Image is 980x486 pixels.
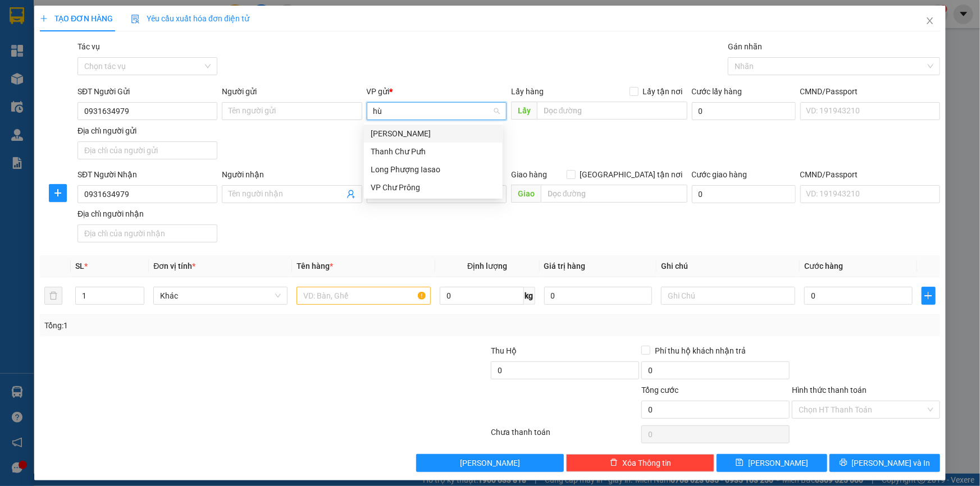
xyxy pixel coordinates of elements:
th: Ghi chú [657,255,800,277]
span: Giá trị hàng [544,262,586,270]
span: Tổng cước [641,386,678,395]
div: VP Chư Prông [371,181,496,194]
span: [PERSON_NAME] [460,457,520,469]
button: Close [914,6,946,37]
div: Người gửi [222,85,362,98]
span: save [736,459,744,467]
span: Lấy tận nơi [639,85,687,98]
span: Phí thu hộ khách nhận trả [650,345,750,357]
label: Cước lấy hàng [692,87,742,96]
label: Tác vụ [78,42,100,51]
span: Khác [160,287,281,304]
input: Địa chỉ của người nhận [78,224,217,242]
span: Đơn vị tính [153,262,195,270]
span: Lấy [511,102,537,120]
span: SL [75,262,84,270]
input: 0 [544,287,653,305]
img: icon [131,15,140,24]
button: save[PERSON_NAME] [717,454,827,472]
div: Chưa thanh toán [490,426,641,446]
label: Hình thức thanh toán [792,386,867,395]
div: Long Phượng Iasao [364,161,503,178]
input: Cước giao hàng [692,185,796,203]
div: CMND/Passport [800,168,940,181]
span: Giao hàng [511,170,547,179]
button: [PERSON_NAME] [416,454,564,472]
span: plus [49,189,66,198]
div: VP Chư Prông [364,178,503,196]
div: Thanh Chư Pưh [371,145,496,158]
span: [GEOGRAPHIC_DATA] tận nơi [576,168,687,181]
span: printer [840,459,847,467]
span: kg [524,287,535,305]
input: Dọc đường [541,185,687,203]
button: plus [49,184,67,202]
div: Địa chỉ người nhận [78,208,217,220]
div: Địa chỉ người gửi [78,125,217,137]
div: Phan Đình Phùng [364,125,503,143]
span: plus [40,15,48,22]
span: Định lượng [467,262,507,270]
input: Ghi Chú [661,287,795,305]
span: [PERSON_NAME] [748,457,808,469]
span: plus [922,291,935,300]
span: user-add [347,190,355,199]
span: Xóa Thông tin [622,457,671,469]
span: Lấy hàng [511,87,544,96]
span: TẠO ĐƠN HÀNG [40,14,113,23]
input: Cước lấy hàng [692,102,796,120]
div: SĐT Người Gửi [78,85,217,98]
span: delete [610,459,618,467]
div: Tổng: 1 [44,319,379,332]
span: Cước hàng [804,262,843,270]
div: Thanh Chư Pưh [364,143,503,161]
input: Dọc đường [537,102,687,120]
div: VP gửi [367,85,507,98]
span: Thu Hộ [491,346,517,355]
input: Địa chỉ của người gửi [78,141,217,159]
span: Giao [511,185,541,203]
div: Người nhận [222,168,362,181]
div: SĐT Người Nhận [78,168,217,181]
span: Yêu cầu xuất hóa đơn điện tử [131,14,249,23]
div: Long Phượng Iasao [371,163,496,176]
span: close [926,16,935,25]
label: Gán nhãn [728,42,762,51]
button: delete [44,287,62,305]
button: plus [922,287,936,305]
span: [PERSON_NAME] và In [852,457,931,469]
div: CMND/Passport [800,85,940,98]
button: deleteXóa Thông tin [566,454,714,472]
div: [PERSON_NAME] [371,127,496,140]
span: Tên hàng [297,262,333,270]
input: VD: Bàn, Ghế [297,287,431,305]
label: Cước giao hàng [692,170,747,179]
button: printer[PERSON_NAME] và In [829,454,940,472]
